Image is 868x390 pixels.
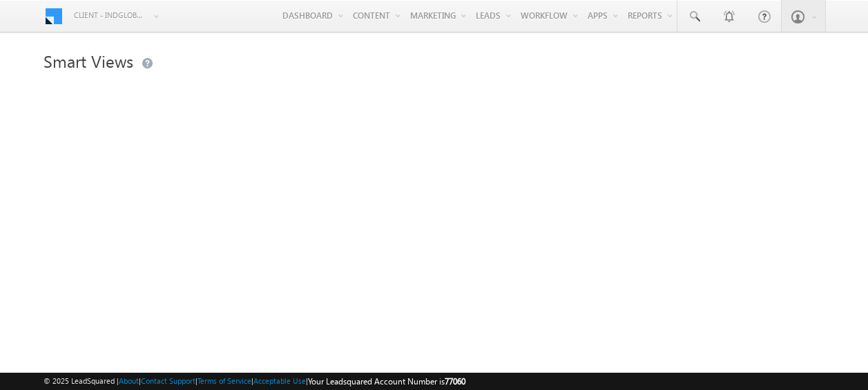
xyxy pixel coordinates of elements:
[44,50,133,72] span: Smart Views
[445,376,465,387] span: 77060
[197,376,251,385] a: Terms of Service
[253,376,306,385] a: Acceptable Use
[44,375,465,388] span: © 2025 LeadSquared | | | | |
[119,376,139,385] a: About
[141,376,195,385] a: Contact Support
[74,8,146,22] span: Client - indglobal1 (77060)
[308,376,465,387] span: Your Leadsquared Account Number is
